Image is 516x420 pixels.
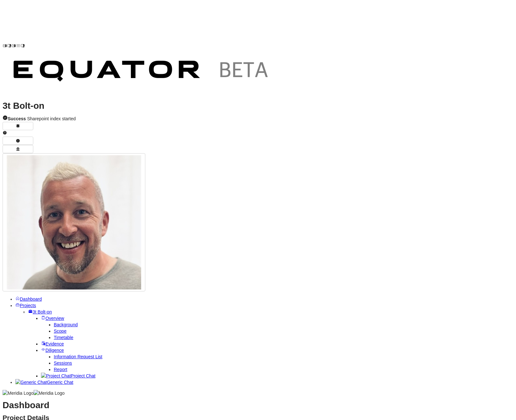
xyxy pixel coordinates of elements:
a: Report [54,367,67,372]
span: Dashboard [20,297,42,302]
a: Background [54,322,78,327]
span: Project Chat [71,373,95,378]
span: Sharepoint index started [8,116,76,121]
a: Timetable [54,335,73,340]
a: 3t Bolt-on [28,309,52,314]
a: Information Request List [54,354,102,359]
img: Meridia Logo [3,390,34,396]
span: Overview [45,316,64,321]
a: Projects [15,303,36,308]
h1: Dashboard [3,402,513,408]
a: Generic ChatGeneric Chat [15,380,73,385]
a: Project ChatProject Chat [41,373,95,378]
a: Dashboard [15,297,42,302]
strong: Success [8,116,26,121]
img: Meridia Logo [34,390,65,396]
img: Customer Logo [25,3,303,48]
img: Project Chat [41,373,71,379]
span: Diligence [45,348,64,353]
h1: 3t Bolt-on [3,103,513,109]
a: Diligence [41,348,64,353]
a: Scope [54,329,67,334]
a: Evidence [41,341,64,346]
span: Projects [20,303,36,308]
span: Evidence [45,341,64,346]
span: Generic Chat [47,380,73,385]
a: Overview [41,316,64,321]
img: Generic Chat [15,379,47,385]
a: Sessions [54,361,72,366]
span: 3t Bolt-on [33,309,52,314]
img: Customer Logo [3,50,281,95]
img: Profile Icon [7,155,141,289]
